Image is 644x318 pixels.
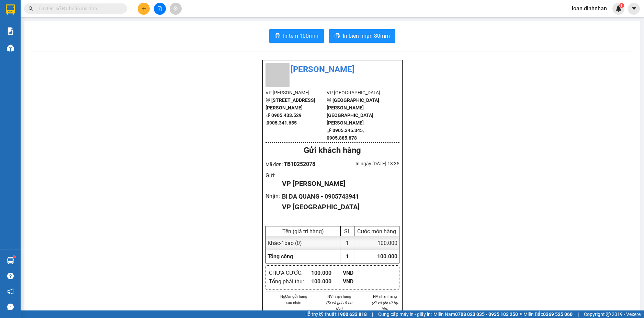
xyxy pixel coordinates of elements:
i: (Kí và ghi rõ họ tên) [326,300,352,311]
div: 1 [341,236,354,250]
img: warehouse-icon [7,45,14,52]
li: Người gửi hàng xác nhận [279,293,308,306]
div: Tổng phải thu : [269,277,311,286]
div: Gửi : [265,171,282,180]
div: Gửi khách hàng [265,144,399,157]
span: phone [327,128,331,133]
span: In biên nhận 80mm [343,32,390,40]
span: aim [173,6,178,11]
span: environment [265,98,270,103]
i: (Kí và ghi rõ họ tên) [372,300,398,311]
span: Hỗ trợ kỹ thuật: [304,310,367,318]
b: 0905.433.529 ,0905.341.655 [265,113,302,126]
span: | [578,310,579,318]
div: CHƯA CƯỚC : [269,269,311,277]
sup: 1 [619,3,624,8]
div: 100.000 [311,277,343,286]
span: Tổng cộng [268,253,293,260]
span: search [29,6,33,11]
span: caret-down [631,5,637,12]
span: loan.dinhnhan [566,4,612,13]
div: Tên (giá trị hàng) [268,228,339,235]
button: printerIn tem 100mm [269,29,324,43]
div: VND [343,277,375,286]
input: Tìm tên, số ĐT hoặc mã đơn [38,5,119,12]
span: ⚪️ [520,313,522,316]
b: 0905.345.345, 0905.885.878 [327,128,364,141]
span: environment [327,98,331,103]
div: In ngày: [DATE] 13:35 [332,160,399,167]
img: logo-vxr [6,4,15,15]
span: Miền Bắc [523,310,573,318]
div: Cước món hàng [356,228,397,235]
button: aim [170,3,182,15]
button: file-add [154,3,166,15]
span: 1 [346,253,349,260]
span: file-add [157,6,162,11]
b: [STREET_ADDRESS][PERSON_NAME] [265,97,315,110]
span: question-circle [7,273,14,279]
span: message [7,304,14,310]
strong: 1900 633 818 [337,311,367,317]
span: Cung cấp máy in - giấy in: [378,310,432,318]
span: TB10252078 [284,161,315,167]
img: solution-icon [7,27,14,35]
strong: 0369 525 060 [543,311,573,317]
li: NV nhận hàng [370,293,399,299]
span: printer [275,33,280,39]
span: copyright [606,312,611,317]
li: VP [PERSON_NAME] [265,89,327,96]
li: [PERSON_NAME] [265,63,399,76]
span: printer [335,33,340,39]
div: 100.000 [311,269,343,277]
strong: 0708 023 035 - 0935 103 250 [455,311,518,317]
span: 1 [620,3,623,8]
span: plus [142,6,146,11]
span: In tem 100mm [283,32,318,40]
span: phone [265,113,270,118]
button: plus [138,3,150,15]
button: printerIn biên nhận 80mm [329,29,395,43]
b: [GEOGRAPHIC_DATA][PERSON_NAME][GEOGRAPHIC_DATA][PERSON_NAME] [327,97,379,126]
span: Miền Nam [433,310,518,318]
div: BI DA QUANG - 0905743941 [282,192,394,201]
div: Mã đơn: [265,160,332,168]
div: VP [GEOGRAPHIC_DATA] [282,202,394,212]
sup: 1 [13,256,15,258]
div: VP [PERSON_NAME] [282,178,394,189]
button: caret-down [628,3,640,15]
div: VND [343,269,375,277]
span: notification [7,288,14,295]
div: 100.000 [354,236,399,250]
span: Khác - 1bao (0) [268,240,302,246]
li: NV nhận hàng [325,293,354,299]
span: 100.000 [377,253,397,260]
img: icon-new-feature [615,5,622,12]
div: SL [342,228,352,235]
span: | [372,310,373,318]
li: VP [GEOGRAPHIC_DATA] [327,89,388,96]
div: Nhận : [265,192,282,200]
img: warehouse-icon [7,257,14,264]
